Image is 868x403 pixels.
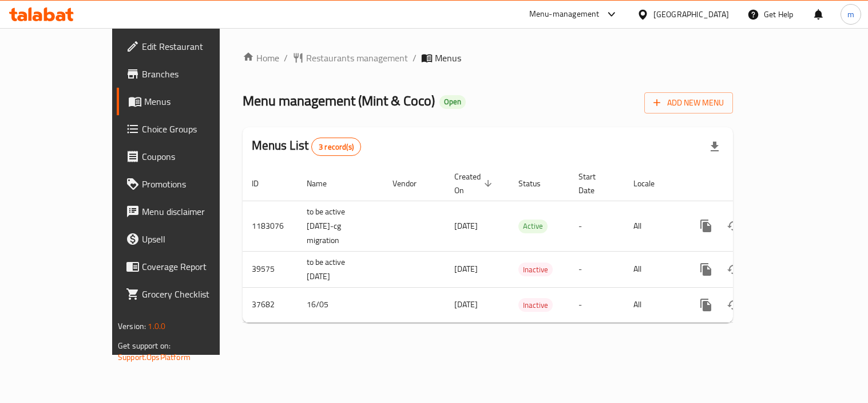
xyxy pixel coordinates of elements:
[148,319,165,334] span: 1.0.0
[142,122,248,136] span: Choice Groups
[117,170,257,198] a: Promotions
[252,177,274,190] span: ID
[118,350,191,365] a: Support.OpsPlatform
[692,212,720,240] button: more
[720,212,747,240] button: Change Status
[518,220,548,233] span: Active
[117,88,257,115] a: Menus
[653,8,729,21] div: [GEOGRAPHIC_DATA]
[644,92,733,114] button: Add New Menu
[518,177,556,190] span: Status
[439,97,466,107] span: Open
[117,225,257,253] a: Upsell
[142,67,248,81] span: Branches
[569,201,624,251] td: -
[393,177,431,190] span: Vendor
[624,201,683,251] td: All
[569,251,624,287] td: -
[243,201,298,251] td: 1183076
[298,251,383,287] td: to be active [DATE]
[569,287,624,322] td: -
[117,115,257,143] a: Choice Groups
[117,198,257,225] a: Menu disclaimer
[692,256,720,283] button: more
[312,142,360,152] span: 3 record(s)
[435,51,461,65] span: Menus
[142,287,248,301] span: Grocery Checklist
[720,291,747,319] button: Change Status
[243,51,279,65] a: Home
[683,166,811,201] th: Actions
[243,166,811,323] table: enhanced table
[454,170,496,197] span: Created On
[284,51,288,65] li: /
[518,298,553,312] div: Inactive
[243,251,298,287] td: 39575
[518,299,553,312] span: Inactive
[624,251,683,287] td: All
[298,201,383,251] td: to be active [DATE]-cg migration
[117,33,257,60] a: Edit Restaurant
[252,137,361,156] h2: Menus List
[144,95,248,108] span: Menus
[720,256,747,283] button: Change Status
[518,263,553,276] div: Inactive
[292,51,408,65] a: Restaurants management
[847,8,854,21] span: m
[454,261,478,276] span: [DATE]
[653,96,724,110] span: Add New Menu
[307,177,342,190] span: Name
[633,177,669,190] span: Locale
[117,280,257,308] a: Grocery Checklist
[142,150,248,163] span: Coupons
[142,260,248,273] span: Coverage Report
[529,7,600,21] div: Menu-management
[454,218,478,233] span: [DATE]
[306,51,408,65] span: Restaurants management
[413,51,417,65] li: /
[311,138,361,156] div: Total records count
[454,297,478,312] span: [DATE]
[142,232,248,246] span: Upsell
[117,60,257,88] a: Branches
[117,253,257,280] a: Coverage Report
[118,319,146,334] span: Version:
[624,287,683,322] td: All
[298,287,383,322] td: 16/05
[142,40,248,53] span: Edit Restaurant
[142,177,248,191] span: Promotions
[243,88,435,114] span: Menu management ( Mint & Coco )
[243,287,298,322] td: 37682
[142,205,248,218] span: Menu disclaimer
[701,133,728,161] div: Export file
[518,263,553,276] span: Inactive
[118,338,171,353] span: Get support on:
[243,51,733,65] nav: breadcrumb
[692,291,720,319] button: more
[518,220,548,233] div: Active
[117,143,257,170] a: Coupons
[578,170,611,197] span: Start Date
